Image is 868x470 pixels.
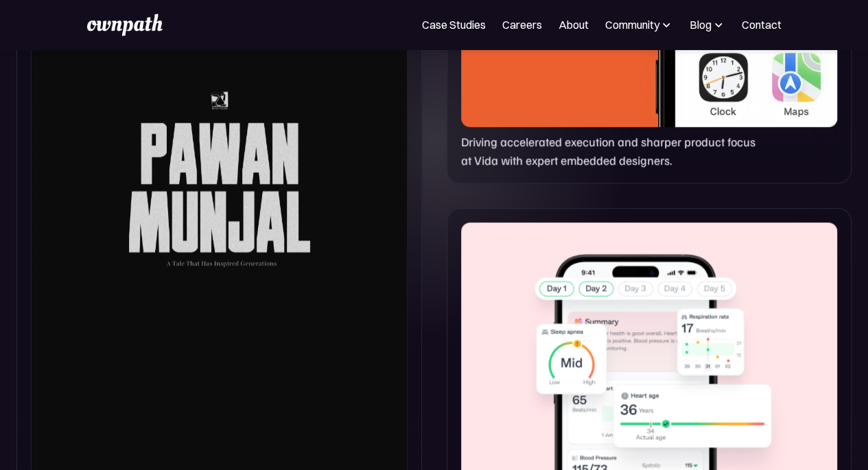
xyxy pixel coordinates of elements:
[559,16,589,33] a: About
[502,16,542,33] a: Careers
[690,16,712,33] div: Blog
[422,16,486,33] a: Case Studies
[605,16,673,33] div: Community
[742,16,782,33] a: Contact
[605,16,659,33] div: Community
[461,132,762,169] p: Driving accelerated execution and sharper product focus at Vida with expert embedded designers.
[690,16,725,33] div: Blog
